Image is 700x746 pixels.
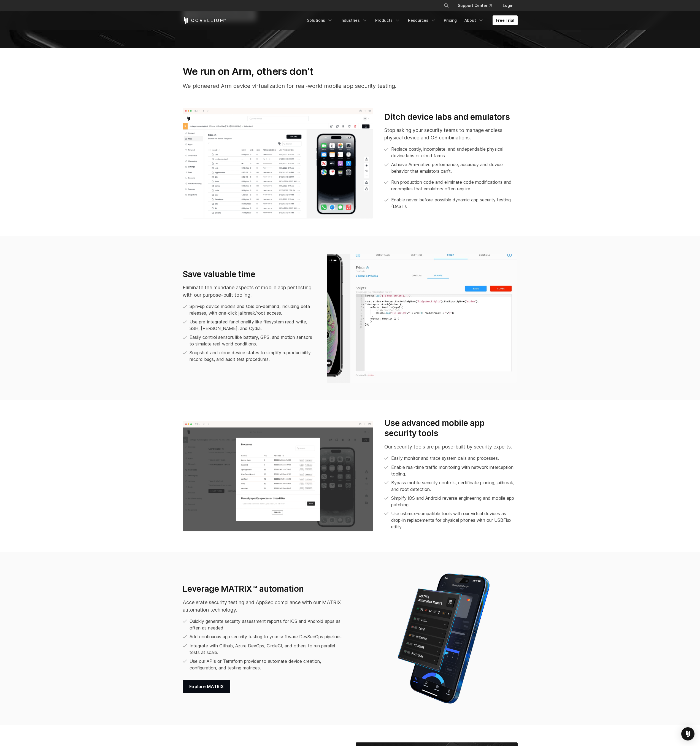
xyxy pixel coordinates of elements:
p: Spin-up device models and OSs on-demand, including beta releases, with one-click jailbreak/root a... [190,303,316,316]
p: Snapshot and clone device states to simplify reproducibility, record bugs, and audit test procedu... [190,349,316,363]
h3: Leverage MATRIX™ automation [183,584,346,594]
a: About [461,15,487,25]
p: Easily control sensors like battery, GPS, and motion sensors to simulate real-world conditions. [190,334,316,347]
a: Resources [405,15,439,25]
a: Solutions [304,15,336,25]
p: Bypass mobile security controls, certificate pinning, jailbreak, and root detection. [391,479,517,493]
p: Accelerate security testing and AppSec compliance with our MATRIX automation technology. [183,599,346,613]
a: Pricing [440,15,460,25]
img: Dynamic app security testing (DSAT); iOS pentest [183,108,374,218]
p: Eliminate the mundane aspects of mobile app pentesting with our purpose-built tooling. [183,284,316,299]
img: CoreTrace Processes in Corellium's virtual hardware platform [183,421,374,531]
p: Simplify iOS and Android reverse engineering and mobile app patching. [391,495,517,508]
a: Products [372,15,404,25]
p: Achieve Arm-native performance, accuracy and device behavior that emulators can’t. [391,161,517,174]
p: Integrate with Github, Azure DevOps, CircleCI, and others to run parallel tests at scale. [190,642,346,656]
h3: We run on Arm, others don’t [183,65,518,77]
img: Corellium MATRIX automated report on iPhone showing app vulnerability test results across securit... [384,570,503,707]
a: Explore MATRIX [183,680,230,693]
div: Navigation Menu [437,1,518,10]
button: Search [441,1,451,10]
a: Corellium Home [183,17,226,24]
p: Our security tools are purpose-built by security experts. [384,443,517,450]
p: Use pre-integrated functionality like filesystem read-write, SSH, [PERSON_NAME], and Cydia. [190,318,316,332]
p: Enable never-before-possible dynamic app security testing (DAST). [391,196,517,210]
p: Replace costly, incomplete, and undependable physical device labs or cloud farms. [391,146,517,159]
h3: Ditch device labs and emulators [384,112,517,122]
a: Login [498,1,518,10]
div: Open Intercom Messenger [681,727,694,740]
p: Run production code and eliminate code modifications and recompiles that emulators often require. [391,179,517,192]
p: Stop asking your security teams to manage endless physical device and OS combinations. [384,126,517,141]
p: Easily monitor and trace system calls and processes. [391,455,499,461]
p: Enable real-time traffic monitoring with network interception tooling. [391,464,517,477]
span: Explore MATRIX [189,683,224,690]
li: Use our APIs or Terraform provider to automate device creation, configuration, and testing matrices. [183,658,346,671]
span: Use usbmux-compatible tools with our virtual devices as drop-in replacements for physical phones ... [391,510,517,530]
h3: Save valuable time [183,269,316,280]
img: Screenshot of Corellium's Frida in scripts. [327,254,518,383]
div: Navigation Menu [304,15,518,25]
h3: Use advanced mobile app security tools [384,418,517,439]
p: Quickly generate security assessment reports for iOS and Android apps as often as needed. [190,618,346,631]
a: Free Trial [493,15,518,25]
a: Support Center [453,1,496,10]
p: Add continuous app security testing to your software DevSecOps pipelines. [190,633,343,640]
a: Industries [337,15,371,25]
p: We pioneered Arm device virtualization for real-world mobile app security testing. [183,82,518,90]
